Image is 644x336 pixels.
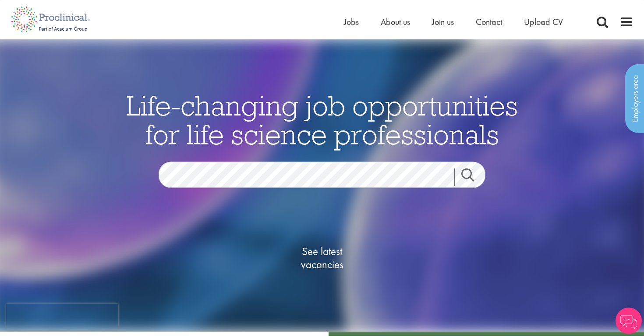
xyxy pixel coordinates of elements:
[524,16,563,28] a: Upload CV
[454,168,492,186] a: Job search submit button
[278,245,366,271] span: See latest vacancies
[381,16,410,28] a: About us
[6,304,118,330] iframe: reCAPTCHA
[344,16,359,28] a: Jobs
[432,16,454,28] a: Join us
[476,16,502,28] a: Contact
[126,88,518,152] span: Life-changing job opportunities for life science professionals
[278,210,366,306] a: See latestvacancies
[616,308,642,334] img: Chatbot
